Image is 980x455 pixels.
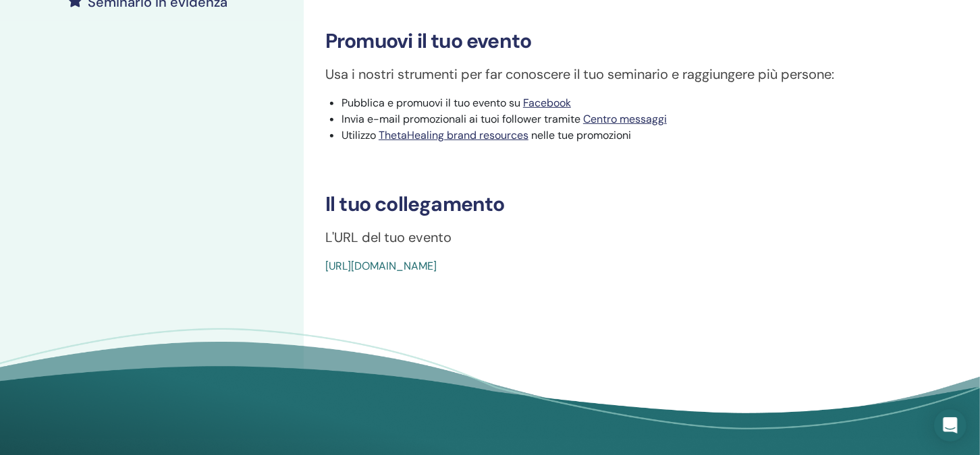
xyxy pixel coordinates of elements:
a: [URL][DOMAIN_NAME] [325,259,437,273]
li: Invia e-mail promozionali ai tuoi follower tramite [342,111,935,127]
p: Usa i nostri strumenti per far conoscere il tuo seminario e raggiungere più persone: [325,64,935,84]
div: Open Intercom Messenger [934,409,967,442]
p: L'URL del tuo evento [325,227,935,247]
a: ThetaHealing brand resources [379,128,528,142]
h3: Promuovi il tuo evento [325,29,935,53]
a: Centro messaggi [583,112,667,126]
li: Pubblica e promuovi il tuo evento su [342,95,935,111]
li: Utilizzo nelle tue promozioni [342,127,935,144]
h3: Il tuo collegamento [325,192,935,216]
a: Facebook [523,96,571,110]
